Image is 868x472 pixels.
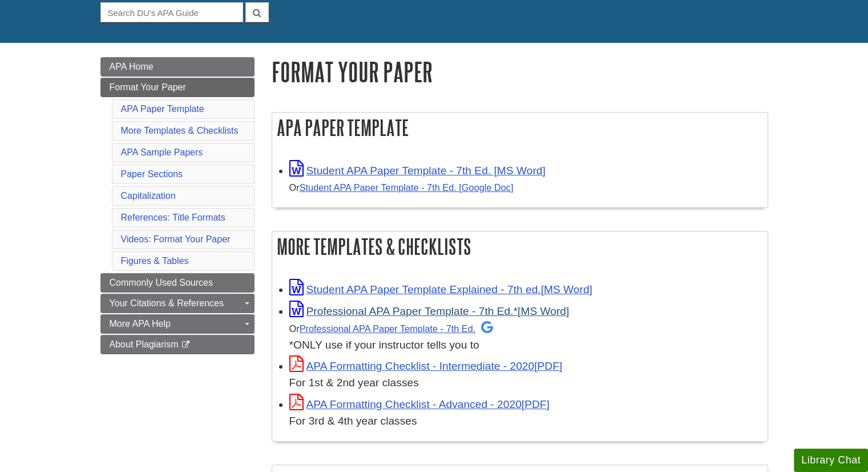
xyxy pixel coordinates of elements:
small: Or [289,323,494,334]
span: Format Your Paper [110,82,186,92]
span: Your Citations & References [110,298,224,308]
span: Commonly Used Sources [110,278,213,287]
a: Format Your Paper [100,78,255,97]
span: About Plagiarism [110,339,179,349]
a: Professional APA Paper Template - 7th Ed. [300,323,494,334]
a: Your Citations & References [100,294,255,313]
a: Link opens in new window [289,283,592,295]
i: This link opens in a new window [181,341,191,349]
a: More APA Help [100,314,255,334]
a: Figures & Tables [121,256,189,266]
button: Library Chat [794,449,868,472]
input: Search DU's APA Guide [100,2,243,22]
a: Link opens in new window [289,360,563,372]
h1: Format Your Paper [272,57,768,86]
a: APA Paper Template [121,104,204,114]
div: *ONLY use if your instructor tells you to [289,320,762,354]
a: Link opens in new window [289,165,546,177]
div: For 3rd & 4th year classes [289,413,762,430]
a: Capitalization [121,191,176,201]
a: Link opens in new window [289,305,570,317]
h2: More Templates & Checklists [272,231,768,262]
a: More Templates & Checklists [121,126,239,135]
small: Or [289,182,514,193]
h2: APA Paper Template [272,113,768,143]
a: References: Title Formats [121,213,225,222]
a: About Plagiarism [100,335,255,354]
div: Guide Page Menu [100,57,255,354]
a: Commonly Used Sources [100,273,255,293]
a: Videos: Format Your Paper [121,234,231,244]
span: APA Home [110,62,154,71]
a: Student APA Paper Template - 7th Ed. [Google Doc] [300,182,514,193]
a: APA Home [100,57,255,77]
a: APA Sample Papers [121,147,203,157]
a: Link opens in new window [289,398,550,410]
div: For 1st & 2nd year classes [289,375,762,391]
a: Paper Sections [121,169,183,179]
span: More APA Help [110,319,171,329]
